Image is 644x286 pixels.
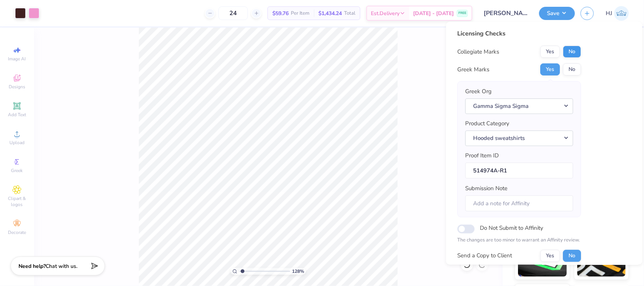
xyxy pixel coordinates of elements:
span: 128 % [292,268,304,275]
a: HJ [606,6,629,21]
label: Do Not Submit to Affinity [480,223,544,233]
input: – – [218,6,248,20]
span: FREE [458,11,466,16]
label: Product Category [466,120,510,128]
span: HJ [606,9,612,18]
button: Yes [541,250,560,262]
span: Per Item [291,9,309,17]
span: Est. Delivery [371,9,400,17]
strong: Need help? [18,263,46,270]
span: Greek [11,168,23,174]
span: Clipart & logos [4,195,30,208]
div: Licensing Checks [458,29,581,38]
span: Image AI [8,56,26,62]
button: Save [539,7,575,20]
label: Greek Org [466,88,492,96]
button: No [563,64,581,76]
label: Proof Item ID [466,152,499,160]
button: Yes [541,46,560,58]
span: Chat with us. [46,263,77,270]
div: Greek Marks [458,65,490,74]
label: Submission Note [466,185,508,193]
input: Untitled Design [478,6,533,21]
button: Gamma Sigma Sigma [466,98,573,114]
input: Add a note for Affinity [466,195,573,212]
span: Add Text [8,112,26,118]
div: Collegiate Marks [458,48,500,56]
span: Total [344,9,355,17]
span: Designs [9,84,25,90]
span: Decorate [8,229,26,235]
span: Upload [9,140,25,146]
button: No [563,46,581,58]
div: Send a Copy to Client [458,252,512,260]
button: Yes [541,64,560,76]
span: $1,434.24 [318,9,342,17]
p: The changes are too minor to warrant an Affinity review. [458,237,581,244]
span: $59.76 [272,9,289,17]
img: Hughe Josh Cabanete [614,6,629,21]
span: [DATE] - [DATE] [413,9,454,17]
button: Hooded sweatshirts [466,131,573,146]
button: No [563,250,581,262]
